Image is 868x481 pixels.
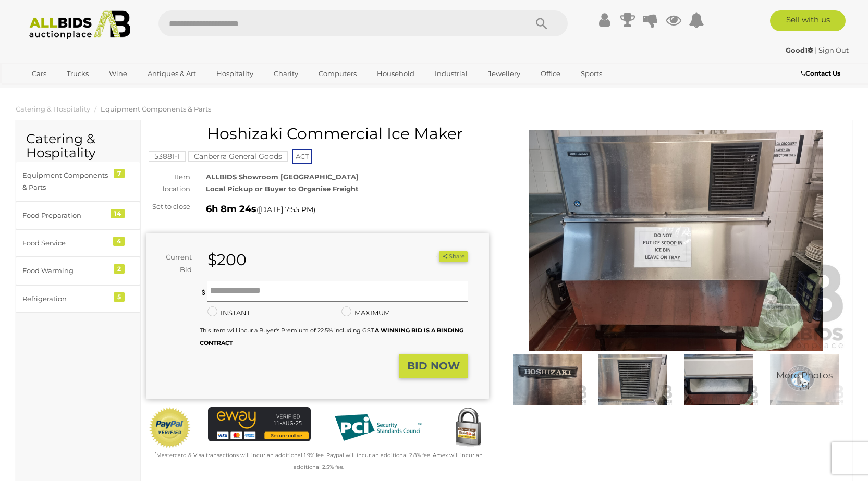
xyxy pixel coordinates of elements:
[25,82,113,100] a: [GEOGRAPHIC_DATA]
[149,151,186,162] mark: 53881-1
[534,65,567,82] a: Office
[407,360,460,372] strong: BID NOW
[22,265,108,277] div: Food Warming
[593,354,673,405] img: Hoshizaki Commercial Ice Maker
[312,65,363,82] a: Computers
[114,264,125,274] div: 2
[815,46,817,54] span: |
[22,293,108,305] div: Refrigeration
[26,132,130,161] h2: Catering & Hospitality
[113,237,125,246] div: 4
[764,354,845,405] a: More Photos(6)
[111,209,125,218] div: 14
[292,149,312,164] span: ACT
[370,65,421,82] a: Household
[138,171,198,195] div: Item location
[101,105,211,113] a: Equipment Components & Parts
[141,65,203,82] a: Antiques & Art
[22,209,108,221] div: Food Preparation
[427,252,437,262] li: Unwatch this item
[210,65,260,82] a: Hospitality
[114,169,125,178] div: 7
[16,285,140,313] a: Refrigeration 5
[801,68,843,79] a: Contact Us
[188,152,288,161] a: Canberra General Goods
[16,202,140,229] a: Food Preparation 14
[267,65,305,82] a: Charity
[151,125,486,142] h1: Hoshizaki Commercial Ice Maker
[200,327,463,346] small: This Item will incur a Buyer's Premium of 22.5% including GST.
[516,10,568,36] button: Search
[22,169,108,194] div: Equipment Components & Parts
[25,65,53,82] a: Cars
[207,307,250,319] label: INSTANT
[188,151,288,162] mark: Canberra General Goods
[259,205,313,214] span: [DATE] 7:55 PM
[155,452,483,471] small: Mastercard & Visa transactions will incur an additional 1.9% fee. Paypal will incur an additional...
[206,172,359,181] strong: ALLBIDS Showroom [GEOGRAPHIC_DATA]
[16,257,140,285] a: Food Warming 2
[208,407,311,441] img: eWAY Payment Gateway
[16,105,90,113] a: Catering & Hospitality
[776,371,833,390] span: More Photos (6)
[505,130,848,351] img: Hoshizaki Commercial Ice Maker
[149,152,186,161] a: 53881-1
[138,201,198,213] div: Set to close
[114,292,125,302] div: 5
[22,237,108,249] div: Food Service
[770,10,846,31] a: Sell with us
[439,251,468,262] button: Share
[678,354,759,405] img: Hoshizaki Commercial Ice Maker
[507,354,588,405] img: Hoshizaki Commercial Ice Maker
[341,307,390,319] label: MAXIMUM
[102,65,134,82] a: Wine
[786,46,813,54] strong: Good1
[60,65,95,82] a: Trucks
[428,65,474,82] a: Industrial
[801,69,840,77] b: Contact Us
[23,10,137,39] img: Allbids.com.au
[206,203,256,215] strong: 6h 8m 24s
[200,327,463,346] b: A WINNING BID IS A BINDING CONTRACT
[399,354,468,378] button: BID NOW
[764,354,845,405] img: Hoshizaki Commercial Ice Maker
[786,46,815,54] a: Good1
[146,251,200,276] div: Current Bid
[16,162,140,202] a: Equipment Components & Parts 7
[574,65,609,82] a: Sports
[818,46,849,54] a: Sign Out
[207,250,247,269] strong: $200
[206,184,359,193] strong: Local Pickup or Buyer to Organise Freight
[326,407,430,448] img: PCI DSS compliant
[447,407,489,449] img: Secured by Rapid SSL
[16,229,140,257] a: Food Service 4
[256,205,315,214] span: ( )
[481,65,527,82] a: Jewellery
[149,407,191,449] img: Official PayPal Seal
